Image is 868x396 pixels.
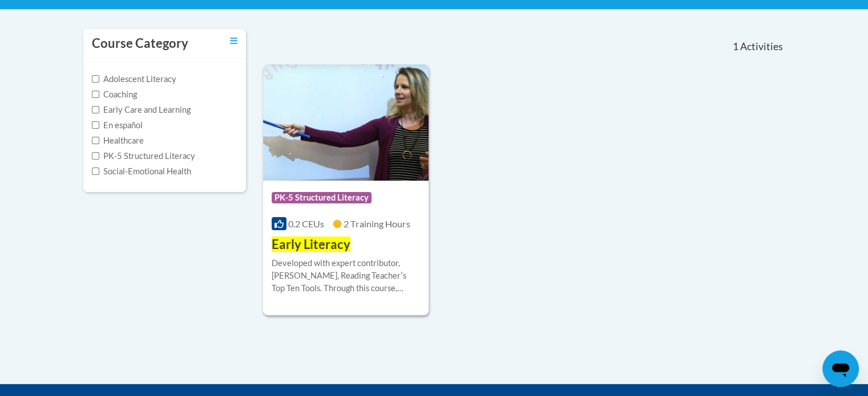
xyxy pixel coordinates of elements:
input: Checkbox for Options [92,121,99,129]
label: Healthcare [92,134,144,147]
input: Checkbox for Options [92,137,99,144]
label: Adolescent Literacy [92,73,176,85]
img: Course Logo [263,64,429,181]
span: Activities [740,40,783,53]
label: Coaching [92,88,137,101]
label: Social-Emotional Health [92,165,191,178]
h3: Course Category [92,35,188,52]
input: Checkbox for Options [92,91,99,98]
span: 2 Training Hours [344,218,410,229]
div: Developed with expert contributor, [PERSON_NAME], Reading Teacherʹs Top Ten Tools. Through this c... [272,257,421,295]
span: PK-5 Structured Literacy [272,192,372,203]
input: Checkbox for Options [92,106,99,113]
a: Toggle collapse [230,35,237,47]
label: PK-5 Structured Literacy [92,150,195,162]
span: Early Literacy [272,236,350,252]
span: 1 [732,40,738,53]
input: Checkbox for Options [92,75,99,83]
span: 0.2 CEUs [288,218,324,229]
label: En español [92,119,143,132]
input: Checkbox for Options [92,168,99,175]
label: Early Care and Learning [92,104,191,116]
a: Course LogoPK-5 Structured Literacy0.2 CEUs2 Training Hours Early LiteracyDeveloped with expert c... [263,64,429,315]
input: Checkbox for Options [92,152,99,160]
iframe: Button to launch messaging window [822,350,859,387]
